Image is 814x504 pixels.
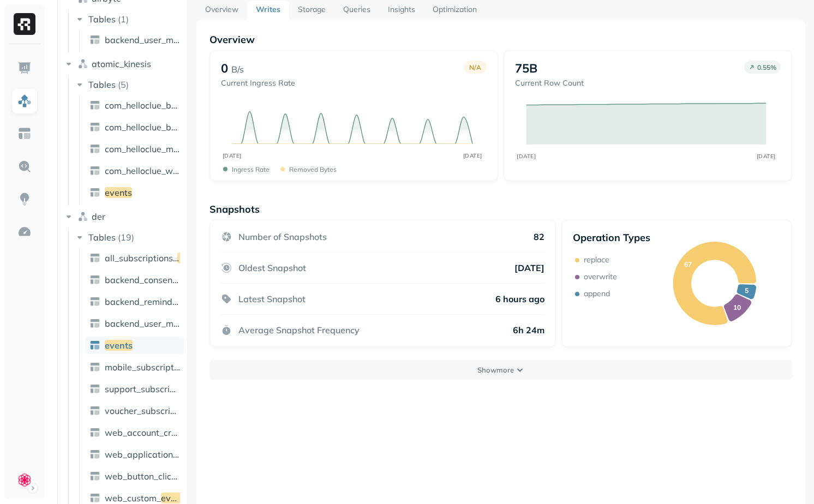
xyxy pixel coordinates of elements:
[77,58,88,69] img: namespace
[92,211,105,222] span: der
[238,231,327,242] p: Number of Snapshots
[247,1,289,20] a: Writes
[17,225,32,239] img: Optimization
[745,286,749,295] text: 5
[573,231,650,244] p: Operation Types
[210,203,260,215] p: Snapshots
[14,13,35,35] img: Ryft
[161,493,188,503] span: events
[89,471,100,482] img: table
[105,100,205,111] span: com_helloclue_backend_
[85,31,184,49] a: backend_user_mode_
[463,152,482,159] tspan: [DATE]
[424,1,486,20] a: Optimization
[105,187,132,198] span: events
[17,127,32,141] img: Asset Explorer
[89,405,100,416] img: table
[17,159,32,173] img: Query Explorer
[733,303,741,311] text: 10
[105,383,199,394] span: support_subscriptions_
[105,253,179,263] span: all_subscriptions_
[238,262,306,273] p: Oldest Snapshot
[17,472,32,488] img: Clue
[88,14,116,25] span: Tables
[85,140,184,158] a: com_helloclue_mobile_
[514,262,544,273] p: [DATE]
[210,360,792,380] button: Showmore
[89,34,100,45] img: table
[684,260,692,268] text: 67
[85,467,184,485] a: web_button_click_events
[223,152,242,159] tspan: [DATE]
[17,192,32,206] img: Insights
[89,493,100,503] img: table
[88,79,116,90] span: Tables
[180,471,207,482] span: events
[89,449,100,460] img: table
[74,76,184,93] button: Tables(5)
[85,184,184,201] a: events
[105,122,259,133] span: com_helloclue_backend_subscription_
[85,97,184,114] a: com_helloclue_backend_
[118,79,129,90] p: ( 5 )
[495,293,544,304] p: 6 hours ago
[334,1,379,20] a: Queries
[17,61,32,75] img: Dashboard
[584,255,609,265] p: replace
[584,289,610,299] p: append
[534,231,544,242] p: 82
[221,78,295,88] p: Current Ingress Rate
[105,493,161,503] span: web_custom_
[469,63,481,71] p: N/A
[757,63,776,71] p: 0.55 %
[118,14,129,25] p: ( 1 )
[477,365,514,375] p: Show more
[88,232,116,243] span: Tables
[118,232,134,243] p: ( 19 )
[17,94,32,108] img: Assets
[105,362,195,373] span: mobile_subscriptions_
[105,34,193,45] span: backend_user_mode_
[757,153,776,159] tspan: [DATE]
[89,143,100,154] img: table
[89,296,100,307] img: table
[89,122,100,133] img: table
[89,187,100,198] img: table
[74,10,184,28] button: Tables(1)
[105,449,201,460] span: web_application_error_
[89,362,100,373] img: table
[85,293,184,310] a: backend_reminder_
[77,211,88,222] img: namespace
[289,1,334,20] a: Storage
[238,293,306,304] p: Latest Snapshot
[513,325,544,335] p: 6h 24m
[105,427,200,438] span: web_account_created_
[105,340,133,351] span: events
[210,33,792,46] p: Overview
[105,143,197,154] span: com_helloclue_mobile_
[74,229,184,246] button: Tables(19)
[85,358,184,376] a: mobile_subscriptions_
[196,1,247,20] a: Overview
[89,253,100,263] img: table
[63,208,183,225] button: der
[231,63,244,76] p: B/s
[515,61,537,76] p: 75B
[105,165,188,176] span: com_helloclue_web_
[379,1,424,20] a: Insights
[85,118,184,136] a: com_helloclue_backend_subscription_
[85,271,184,289] a: backend_consents_updated_
[517,153,536,159] tspan: [DATE]
[584,272,617,282] p: overwrite
[85,380,184,398] a: support_subscriptions_
[89,383,100,394] img: table
[105,318,193,329] span: backend_user_mode_
[105,471,180,482] span: web_button_click_
[89,100,100,111] img: table
[515,78,584,88] p: Current Row Count
[85,446,184,463] a: web_application_error_
[85,337,184,354] a: events
[85,162,184,179] a: com_helloclue_web_
[238,325,360,335] p: Average Snapshot Frequency
[85,249,184,267] a: all_subscriptions_events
